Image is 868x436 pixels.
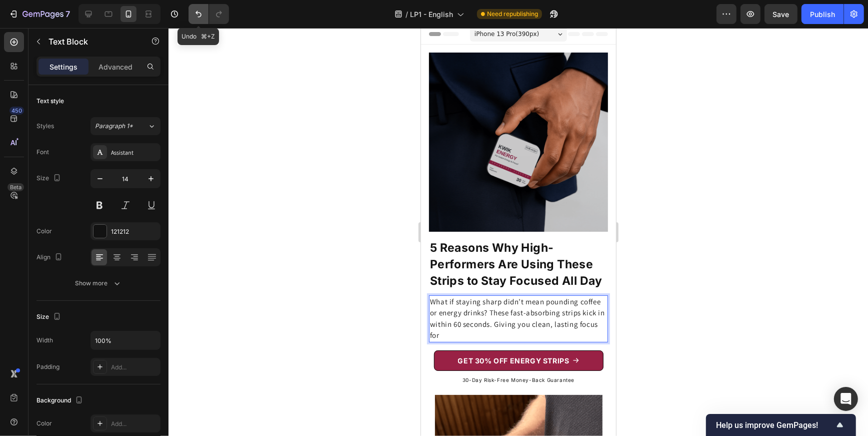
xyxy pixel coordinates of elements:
div: Beta [7,183,24,191]
p: 7 [65,8,70,20]
div: Align [36,251,64,264]
button: Show more [36,274,160,292]
button: Show survey - Help us improve GemPages! [716,419,846,431]
div: Color [36,227,52,236]
span: Help us improve GemPages! [716,420,834,430]
div: Undo/Redo [188,4,229,24]
span: / [405,9,408,20]
input: Auto [91,331,160,349]
span: Save [773,10,789,19]
div: Open Intercom Messenger [834,387,858,411]
div: 450 [9,107,24,115]
div: Add... [111,419,158,428]
div: Size [36,172,63,185]
p: Settings [49,62,77,72]
div: Font [36,148,49,157]
span: Paragraph 1* [95,122,133,131]
div: Size [36,310,63,324]
div: Assistant [111,148,158,157]
p: Advanced [98,62,132,72]
iframe: Design area [421,28,616,436]
div: Color [36,419,52,428]
div: Background [36,394,85,407]
div: Show more [75,278,122,288]
span: Need republishing [487,10,538,19]
span: LP1 - English [410,9,453,20]
div: Publish [810,9,835,20]
div: Text style [36,97,64,106]
button: 7 [4,4,74,24]
p: Text Block [48,36,133,48]
button: Save [764,4,797,24]
button: Paragraph 1* [90,117,160,135]
div: Width [36,336,53,345]
button: Publish [801,4,843,24]
div: Padding [36,362,59,371]
div: 121212 [111,227,158,236]
div: Styles [36,122,54,131]
div: Add... [111,363,158,372]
